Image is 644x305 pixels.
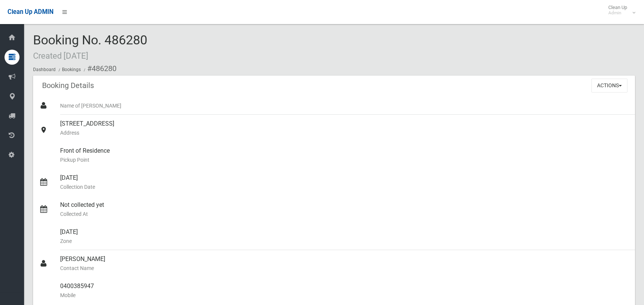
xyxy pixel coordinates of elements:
[33,32,147,62] span: Booking No. 486280
[591,79,627,93] button: Actions
[82,62,116,76] li: #486280
[60,196,629,223] div: Not collected yet
[60,155,629,164] small: Pickup Point
[60,142,629,169] div: Front of Residence
[60,277,629,304] div: 0400385947
[60,182,629,191] small: Collection Date
[60,169,629,196] div: [DATE]
[60,291,629,300] small: Mobile
[60,209,629,219] small: Collected At
[8,8,53,15] span: Clean Up ADMIN
[33,51,88,61] small: Created [DATE]
[605,5,635,16] span: Clean Up
[60,101,629,110] small: Name of [PERSON_NAME]
[62,67,81,72] a: Bookings
[60,237,629,246] small: Zone
[608,10,627,16] small: Admin
[33,78,103,93] header: Booking Details
[60,128,629,137] small: Address
[33,67,56,72] a: Dashboard
[60,264,629,273] small: Contact Name
[60,115,629,142] div: [STREET_ADDRESS]
[60,223,629,250] div: [DATE]
[60,250,629,277] div: [PERSON_NAME]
